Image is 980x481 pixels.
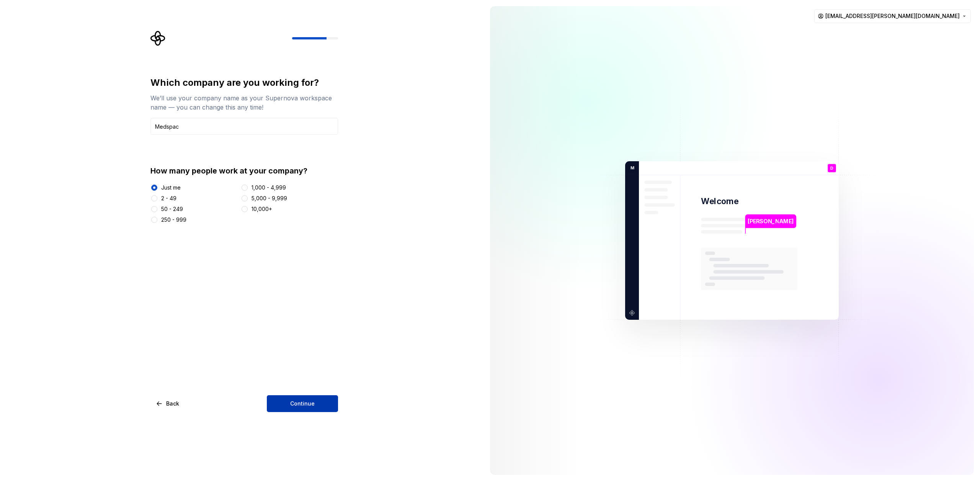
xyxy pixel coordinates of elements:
div: 10,000+ [252,205,272,213]
span: Continue [290,400,315,407]
div: 250 - 999 [161,216,186,224]
div: Which company are you working for? [150,77,338,89]
input: Company name [150,118,338,135]
p: D [830,166,833,170]
button: Continue [267,395,338,412]
p: [PERSON_NAME] [748,217,794,226]
button: Back [150,395,186,412]
div: 50 - 249 [161,205,183,213]
span: [EMAIL_ADDRESS][PERSON_NAME][DOMAIN_NAME] [825,12,960,20]
span: Back [166,400,179,407]
button: [EMAIL_ADDRESS][PERSON_NAME][DOMAIN_NAME] [814,9,971,23]
div: 5,000 - 9,999 [252,195,287,202]
div: 1,000 - 4,999 [252,184,286,191]
svg: Supernova Logo [150,31,166,46]
p: M [628,165,634,172]
div: Just me [161,184,181,191]
div: 2 - 49 [161,195,176,202]
p: Welcome [701,196,738,207]
div: How many people work at your company? [150,165,338,176]
div: We’ll use your company name as your Supernova workspace name — you can change this any time! [150,93,338,112]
